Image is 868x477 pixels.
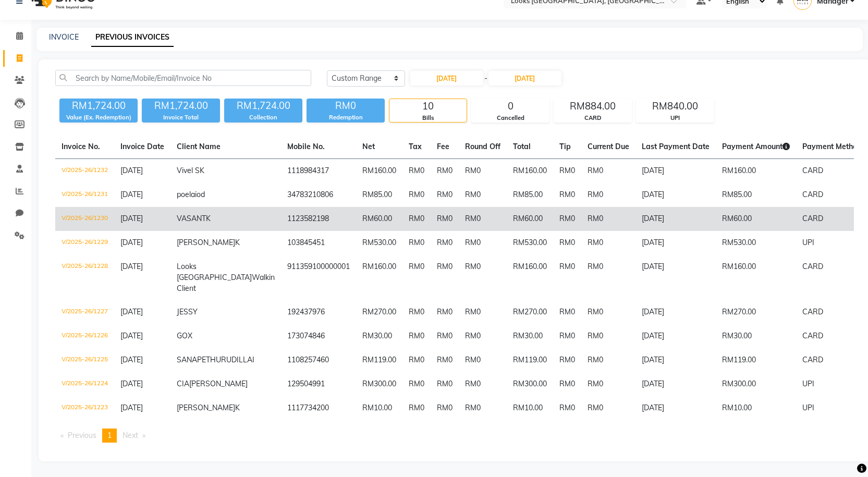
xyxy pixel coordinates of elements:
[287,142,325,151] span: Mobile No.
[507,183,553,207] td: RM85.00
[402,348,431,372] td: RM0
[177,166,200,175] span: Vivel S
[55,70,311,86] input: Search by Name/Mobile/Email/Invoice No
[59,99,138,113] div: RM1,724.00
[472,114,549,123] div: Cancelled
[120,142,164,151] span: Invoice Date
[553,372,581,396] td: RM0
[581,159,635,184] td: RM0
[120,379,143,388] span: [DATE]
[716,372,796,396] td: RM300.00
[356,255,402,300] td: RM160.00
[484,73,487,84] span: -
[581,255,635,300] td: RM0
[802,355,823,364] span: CARD
[177,355,197,364] span: SANA
[431,207,459,231] td: RM0
[120,166,143,175] span: [DATE]
[716,396,796,420] td: RM10.00
[635,255,716,300] td: [DATE]
[635,207,716,231] td: [DATE]
[206,214,211,223] span: K
[177,379,189,388] span: CIA
[559,142,571,151] span: Tip
[389,114,467,123] div: Bills
[410,71,483,85] input: Start Date
[55,372,114,396] td: V/2025-26/1224
[472,99,549,114] div: 0
[91,28,174,47] a: PREVIOUS INVOICES
[459,348,507,372] td: RM0
[802,262,823,271] span: CARD
[431,231,459,255] td: RM0
[581,348,635,372] td: RM0
[431,255,459,300] td: RM0
[507,372,553,396] td: RM300.00
[637,99,714,114] div: RM840.00
[716,324,796,348] td: RM30.00
[389,99,467,114] div: 10
[553,324,581,348] td: RM0
[356,372,402,396] td: RM300.00
[55,300,114,324] td: V/2025-26/1227
[281,324,356,348] td: 173074846
[62,142,100,151] span: Invoice No.
[402,207,431,231] td: RM0
[362,142,375,151] span: Net
[635,324,716,348] td: [DATE]
[431,159,459,184] td: RM0
[635,372,716,396] td: [DATE]
[356,207,402,231] td: RM60.00
[588,142,629,151] span: Current Due
[802,379,814,388] span: UPI
[507,255,553,300] td: RM160.00
[716,255,796,300] td: RM160.00
[281,396,356,420] td: 1117734200
[507,207,553,231] td: RM60.00
[507,324,553,348] td: RM30.00
[307,99,385,113] div: RM0
[307,113,385,122] div: Redemption
[459,324,507,348] td: RM0
[635,348,716,372] td: [DATE]
[224,99,302,113] div: RM1,724.00
[635,183,716,207] td: [DATE]
[802,190,823,199] span: CARD
[55,159,114,184] td: V/2025-26/1232
[201,190,205,199] span: d
[431,183,459,207] td: RM0
[55,183,114,207] td: V/2025-26/1231
[120,214,143,223] span: [DATE]
[281,183,356,207] td: 34783210806
[107,431,112,440] span: 1
[553,183,581,207] td: RM0
[554,114,631,123] div: CARD
[507,159,553,184] td: RM160.00
[120,238,143,247] span: [DATE]
[123,431,138,440] span: Next
[716,159,796,184] td: RM160.00
[177,142,221,151] span: Client Name
[55,396,114,420] td: V/2025-26/1223
[177,190,201,199] span: poelaio
[722,142,790,151] span: Payment Amount
[488,71,561,85] input: End Date
[120,262,143,271] span: [DATE]
[554,99,631,114] div: RM884.00
[635,396,716,420] td: [DATE]
[431,396,459,420] td: RM0
[356,396,402,420] td: RM10.00
[55,207,114,231] td: V/2025-26/1230
[402,372,431,396] td: RM0
[55,429,854,443] nav: Pagination
[459,372,507,396] td: RM0
[716,231,796,255] td: RM530.00
[553,255,581,300] td: RM0
[55,255,114,300] td: V/2025-26/1228
[459,207,507,231] td: RM0
[507,300,553,324] td: RM270.00
[55,348,114,372] td: V/2025-26/1225
[802,307,823,316] span: CARD
[356,300,402,324] td: RM270.00
[802,238,814,247] span: UPI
